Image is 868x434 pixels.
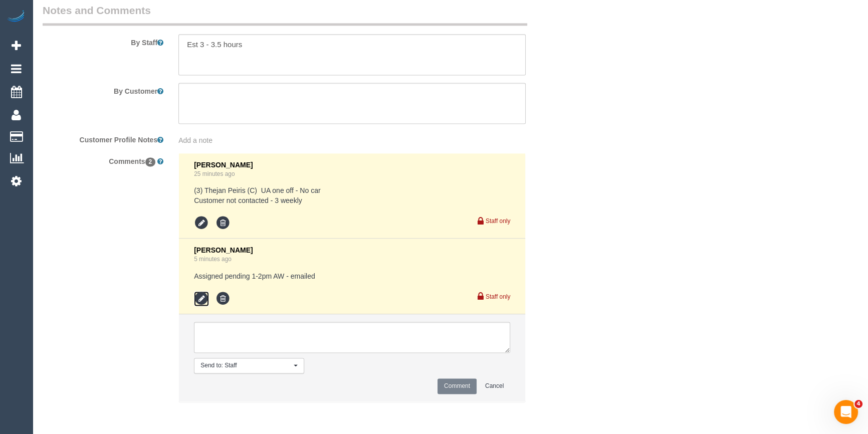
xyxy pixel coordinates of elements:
[194,246,253,254] span: [PERSON_NAME]
[200,361,291,370] span: Send to: Staff
[178,136,212,144] span: Add a note
[35,153,171,166] label: Comments
[479,378,510,394] button: Cancel
[194,185,510,205] pre: (3) Thejan Peiris (C) UA one off - No car Customer not contacted - 3 weekly
[854,400,862,408] span: 4
[194,358,304,373] button: Send to: Staff
[43,3,527,26] legend: Notes and Comments
[35,83,171,96] label: By Customer
[486,293,510,300] small: Staff only
[486,218,510,225] small: Staff only
[194,271,510,281] pre: Assigned pending 1-2pm AW - emailed
[834,400,858,424] iframe: Intercom live chat
[145,157,156,166] span: 2
[35,131,171,145] label: Customer Profile Notes
[194,170,235,177] a: 25 minutes ago
[35,34,171,48] label: By Staff
[194,161,253,169] span: [PERSON_NAME]
[6,10,26,24] img: Automaid Logo
[194,256,232,263] a: 5 minutes ago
